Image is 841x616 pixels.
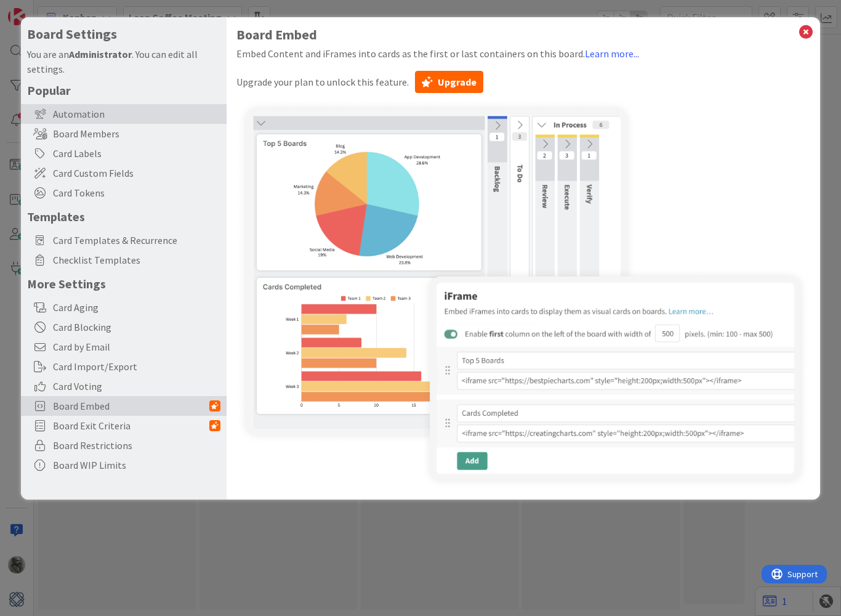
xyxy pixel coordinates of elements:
span: Card by Email [53,339,220,354]
h4: Board Settings [27,26,220,42]
span: Card Custom Fields [53,166,220,180]
span: Support [26,2,56,17]
span: Board Restrictions [53,438,220,453]
h5: More Settings [27,276,220,291]
div: Embed Content and iFrames into cards as the first or last containers on this board. [236,46,810,61]
div: Board WIP Limits [21,455,227,475]
img: iframe.png [236,99,810,490]
button: Upgrade [415,71,483,93]
span: Card Templates & Recurrence [53,233,220,248]
div: Card Labels [21,144,227,163]
a: Learn more... [585,47,639,60]
h1: Board Embed [236,27,810,43]
span: Card Tokens [53,185,220,200]
div: You are an . You can edit all settings. [27,47,220,76]
span: Board Exit Criteria [53,418,209,433]
div: Board Members [21,124,227,144]
span: Board Embed [53,399,209,413]
div: Card Import/Export [21,357,227,376]
h5: Templates [27,209,220,224]
div: Upgrade your plan to unlock this feature. [236,71,810,93]
div: Automation [21,104,227,124]
b: Administrator [69,48,132,60]
span: Checklist Templates [53,253,220,267]
span: Card Voting [53,379,220,394]
div: Card Aging [21,298,227,317]
h5: Popular [27,83,220,98]
div: Card Blocking [21,317,227,337]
